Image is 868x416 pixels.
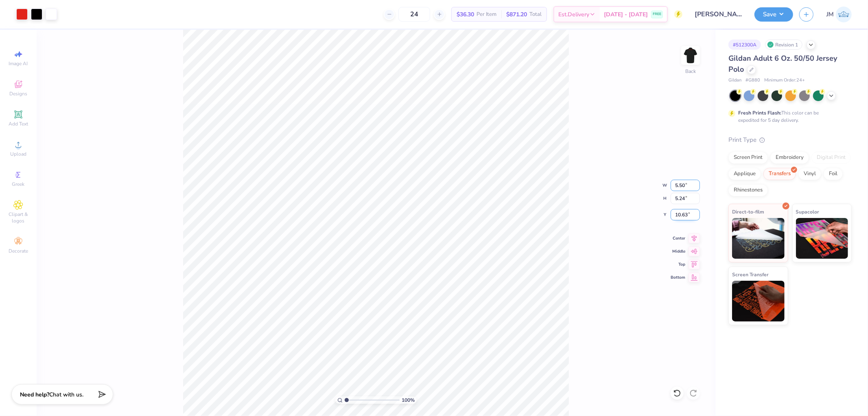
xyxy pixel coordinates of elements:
[811,152,851,164] div: Digital Print
[732,270,769,279] span: Screen Transfer
[728,184,768,196] div: Rhinestones
[671,262,685,267] span: Top
[732,218,785,259] img: Direct-to-film
[12,181,25,187] span: Greek
[798,168,821,180] div: Vinyl
[653,11,661,17] span: FREE
[728,152,768,164] div: Screen Print
[728,168,761,180] div: Applique
[20,391,49,398] strong: Need help?
[764,77,805,84] span: Minimum Order: 24 +
[9,248,28,254] span: Decorate
[728,135,852,145] div: Print Type
[770,152,809,164] div: Embroidery
[738,109,838,124] div: This color can be expedited for 5 day delivery.
[671,249,685,254] span: Middle
[529,10,542,19] span: Total
[796,207,820,216] span: Supacolor
[398,7,430,22] input: – –
[558,10,589,19] span: Est. Delivery
[746,77,760,84] span: # G880
[689,6,748,22] input: Untitled Design
[763,168,796,180] div: Transfers
[685,68,696,75] div: Back
[457,10,474,19] span: $36.30
[738,110,781,116] strong: Fresh Prints Flash:
[796,218,848,259] img: Supacolor
[4,211,33,224] span: Clipart & logos
[9,90,27,97] span: Designs
[671,236,685,241] span: Center
[477,10,496,19] span: Per Item
[682,47,699,64] img: Back
[824,168,843,180] div: Foil
[49,391,83,398] span: Chat with us.
[728,77,741,84] span: Gildan
[402,396,415,404] span: 100 %
[10,151,26,157] span: Upload
[671,275,685,280] span: Bottom
[732,207,764,216] span: Direct-to-film
[604,10,648,19] span: [DATE] - [DATE]
[9,60,28,67] span: Image AI
[732,281,785,321] img: Screen Transfer
[9,121,28,127] span: Add Text
[506,10,527,19] span: $871.20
